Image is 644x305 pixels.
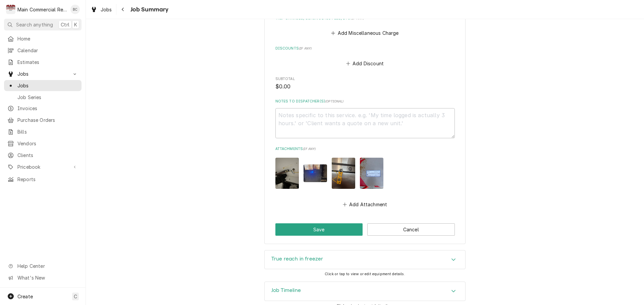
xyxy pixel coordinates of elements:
[265,282,465,301] div: Accordion Header
[275,146,455,152] label: Attachments
[275,158,299,189] img: DSCk9ZtMRzGqSaM9g2J1
[17,47,78,54] span: Calendar
[275,223,455,236] div: Button Group Row
[341,200,388,209] button: Add Attachment
[17,35,78,42] span: Home
[128,5,169,14] span: Job Summary
[275,223,455,236] div: Button Group
[345,59,385,68] button: Add Discount
[17,176,78,183] span: Reports
[17,262,77,270] span: Help Center
[4,272,82,283] a: Go to What's New
[16,21,53,28] span: Search anything
[275,46,455,51] label: Discounts
[265,250,465,269] button: Accordion Details Expand Trigger
[275,46,455,68] div: Discounts
[299,47,312,50] span: ( if any )
[4,57,82,68] a: Estimates
[275,99,455,104] label: Notes to Dispatcher(s)
[4,92,82,103] a: Job Series
[275,83,291,90] span: $0.00
[367,223,455,236] button: Cancel
[6,5,15,14] div: M
[17,163,68,170] span: Pricebook
[275,146,455,209] div: Attachments
[265,250,465,269] div: Accordion Header
[70,5,80,14] div: Bookkeeper Main Commercial's Avatar
[70,5,80,14] div: BC
[271,287,301,294] h3: Job Timeline
[17,70,68,77] span: Jobs
[4,68,82,79] a: Go to Jobs
[4,126,82,137] a: Bills
[325,272,405,276] span: Click or tap to view or edit equipment details.
[88,4,115,15] a: Jobs
[74,21,77,28] span: K
[275,223,363,236] button: Save
[4,45,82,56] a: Calendar
[74,293,77,300] span: C
[17,294,33,299] span: Create
[360,158,383,189] img: ZZpneaciQoi6y2n2gvAH
[4,150,82,161] a: Clients
[4,161,82,172] a: Go to Pricebook
[6,5,15,14] div: Main Commercial Refrigeration Service's Avatar
[17,152,78,159] span: Clients
[264,282,466,301] div: Job Timeline
[17,6,67,13] div: Main Commercial Refrigeration Service
[304,164,327,182] img: boE1TV9pQ8S4GaVlc00m
[118,4,128,15] button: Navigate back
[271,256,323,262] h3: True reach in freezer
[325,99,344,103] span: ( optional )
[4,103,82,114] a: Invoices
[275,76,455,82] span: Subtotal
[332,158,355,189] img: YCm27UhaRkGsOZSaWMHq
[264,250,466,270] div: True reach in freezer
[17,82,78,89] span: Jobs
[303,147,316,151] span: ( if any )
[4,115,82,126] a: Purchase Orders
[17,94,78,101] span: Job Series
[101,6,112,13] span: Jobs
[275,83,455,91] span: Subtotal
[275,99,455,138] div: Notes to Dispatcher(s)
[61,21,69,28] span: Ctrl
[4,33,82,44] a: Home
[4,80,82,91] a: Jobs
[4,19,82,30] button: Search anythingCtrlK
[17,128,78,135] span: Bills
[4,260,82,272] a: Go to Help Center
[17,140,78,147] span: Vendors
[17,59,78,66] span: Estimates
[275,76,455,91] div: Subtotal
[4,174,82,185] a: Reports
[265,282,465,301] button: Accordion Details Expand Trigger
[17,274,77,281] span: What's New
[4,138,82,149] a: Vendors
[330,28,400,38] button: Add Miscellaneous Charge
[17,117,78,124] span: Purchase Orders
[275,16,455,38] div: Trip Charges, Diagnostic Fees, etc.
[17,105,78,112] span: Invoices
